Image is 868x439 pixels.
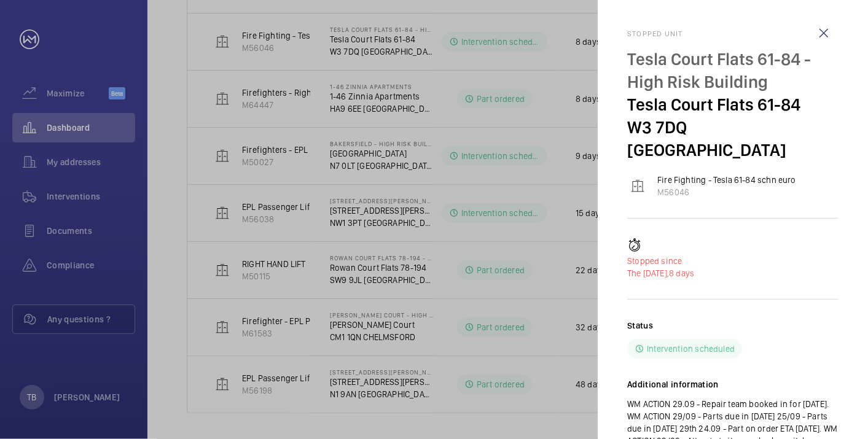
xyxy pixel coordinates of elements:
img: elevator.svg [630,179,645,193]
p: 8 days [627,267,839,279]
p: Tesla Court Flats 61-84 - High Risk Building [627,48,839,93]
p: Fire Fighting - Tesla 61-84 schn euro [657,174,796,186]
p: W3 7DQ [GEOGRAPHIC_DATA] [627,116,839,161]
h2: Stopped unit [627,29,839,38]
h2: Status [627,319,653,332]
p: Stopped since [627,255,839,267]
h2: Additional information [627,378,839,390]
p: Tesla Court Flats 61-84 [627,93,839,116]
p: M56046 [657,186,796,198]
span: The [DATE], [627,268,669,278]
p: Intervention scheduled [647,343,735,355]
